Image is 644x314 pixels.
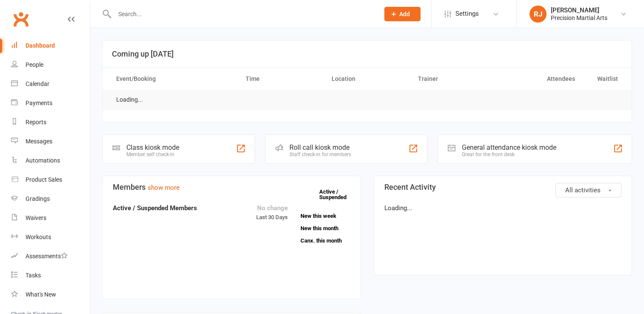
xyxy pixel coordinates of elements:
[565,186,601,194] span: All activities
[551,14,607,22] div: Precision Martial Arts
[126,143,179,151] div: Class kiosk mode
[555,183,621,197] button: All activities
[289,143,351,151] div: Roll call kiosk mode
[455,4,479,23] span: Settings
[11,94,90,113] a: Payments
[26,119,46,126] div: Reports
[26,195,50,202] div: Gradings
[583,68,626,90] th: Waitlist
[11,266,90,285] a: Tasks
[126,151,179,157] div: Member self check-in
[410,68,497,90] th: Trainer
[11,113,90,132] a: Reports
[26,291,56,298] div: What's New
[26,176,62,183] div: Product Sales
[462,151,556,157] div: Great for the front desk
[301,238,350,243] a: Canx. this month
[26,234,51,240] div: Workouts
[11,36,90,55] a: Dashboard
[301,226,350,231] a: New this month
[384,7,421,21] button: Add
[113,204,197,212] strong: Active / Suspended Members
[530,6,547,23] div: RJ
[26,100,52,106] div: Payments
[11,208,90,228] a: Waivers
[496,68,583,90] th: Attendees
[11,228,90,247] a: Workouts
[11,151,90,170] a: Automations
[256,203,288,222] div: Last 30 Days
[26,42,55,49] div: Dashboard
[324,68,410,90] th: Location
[11,170,90,189] a: Product Sales
[26,138,52,145] div: Messages
[384,203,622,213] p: Loading...
[11,285,90,304] a: What's New
[289,151,351,157] div: Staff check-in for members
[551,6,607,14] div: [PERSON_NAME]
[384,183,622,191] h3: Recent Activity
[113,183,350,191] h3: Members
[26,253,68,260] div: Assessments
[256,203,288,213] div: No change
[462,143,556,151] div: General attendance kiosk mode
[10,9,31,30] a: Clubworx
[11,189,90,208] a: Gradings
[26,61,43,68] div: People
[11,74,90,94] a: Calendar
[11,247,90,266] a: Assessments
[399,11,410,17] span: Add
[109,90,151,110] td: Loading...
[148,184,180,191] a: show more
[112,50,622,58] h3: Coming up [DATE]
[26,272,41,279] div: Tasks
[301,213,350,219] a: New this week
[238,68,324,90] th: Time
[11,55,90,74] a: People
[109,68,238,90] th: Event/Booking
[112,8,373,20] input: Search...
[26,214,46,221] div: Waivers
[11,132,90,151] a: Messages
[26,80,49,87] div: Calendar
[26,157,60,164] div: Automations
[319,183,357,206] a: Active / Suspended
